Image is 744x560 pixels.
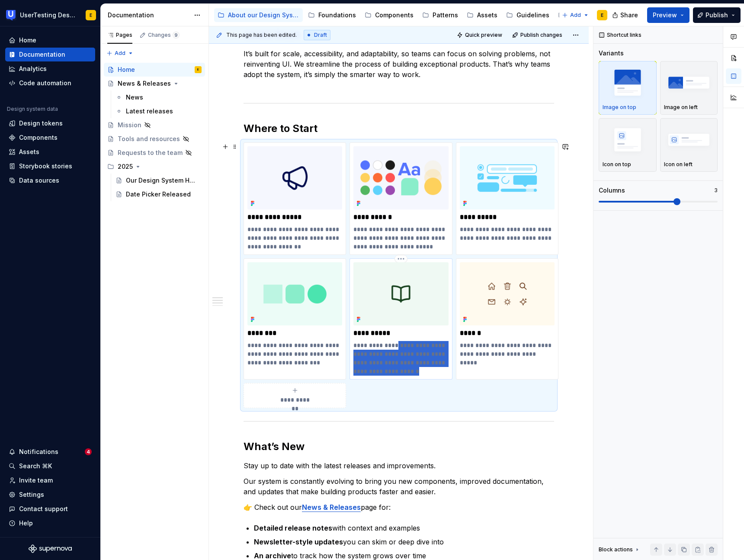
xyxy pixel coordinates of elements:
svg: Supernova Logo [29,544,72,553]
div: Settings [19,490,44,499]
a: Foundations [305,8,359,22]
div: News & Releases [118,79,171,88]
p: Stay up to date with the latest releases and improvements. [244,460,554,471]
div: Analytics [19,64,47,73]
div: Documentation [19,50,65,59]
div: Latest releases [126,107,173,116]
div: Data sources [19,176,59,185]
span: Add [115,50,125,57]
img: placeholder [603,67,653,98]
a: Patterns [419,8,462,22]
span: Preview [653,11,677,19]
div: Columns [599,186,625,195]
div: Design system data [7,106,58,113]
p: Icon on top [603,161,631,168]
div: News [126,93,143,102]
img: placeholder [603,124,653,155]
span: This page has been edited. [226,32,297,39]
h2: What’s New [244,440,554,454]
div: Home [19,36,36,45]
div: Variants [599,49,624,58]
p: Image on left [664,104,698,111]
a: Components [361,8,417,22]
strong: Detailed release notes [254,524,332,532]
button: Publish changes [510,29,566,41]
strong: An archive [254,551,291,560]
strong: Newsletter-style updates [254,537,343,546]
a: News & Releases [104,77,205,90]
div: Mission [118,121,141,129]
a: News & Releases [302,503,361,512]
div: Guidelines [516,11,549,19]
a: Latest releases [112,104,205,118]
a: Data sources [5,174,95,187]
div: Changes [148,32,180,39]
img: 05c9b403-85b9-4504-8b08-bfef538c5d57.png [460,146,555,209]
div: Date Picker Released [126,190,191,199]
a: Updates [555,8,607,22]
a: Date Picker Released [112,187,205,201]
p: you can skim or deep dive into [254,537,554,547]
p: 👉 Check out our page for: [244,502,554,512]
div: Block actions [599,546,633,553]
div: Home [118,65,135,74]
span: Draft [314,32,327,39]
h2: Where to Start [244,122,554,135]
img: fcca8482-f70e-4f70-a9aa-425ee50668ec.png [247,262,342,325]
span: Publish changes [520,32,562,39]
div: Design tokens [19,119,63,128]
div: Tools and resources [118,135,180,143]
p: Icon on left [664,161,693,168]
p: Image on top [603,104,636,111]
div: Components [19,133,58,142]
div: Pages [107,32,132,39]
a: Assets [5,145,95,159]
div: Assets [477,11,497,19]
img: a2fdde3b-948b-44d1-99a4-db25e99b64b4.png [247,146,342,209]
div: Block actions [599,544,641,556]
button: UserTesting Design SystemE [2,6,99,24]
span: 9 [173,32,180,39]
a: HomeE [104,63,205,77]
div: Storybook stories [19,162,72,171]
img: placeholder [664,67,714,98]
button: placeholderImage on left [660,61,718,115]
div: About our Design System [228,11,299,19]
button: Preview [647,7,689,23]
a: Requests to the team [104,146,205,160]
button: Notifications4 [5,445,95,459]
a: Storybook stories [5,159,95,173]
div: Help [19,519,33,528]
img: 41adf70f-fc1c-4662-8e2d-d2ab9c673b1b.png [6,10,16,20]
div: Our Design System Has a New Home in Supernova! [126,176,197,185]
button: Share [608,7,644,23]
div: Notifications [19,447,58,456]
span: 4 [85,448,92,455]
span: Quick preview [465,32,502,39]
button: placeholderIcon on left [660,118,718,172]
button: Quick preview [454,29,506,41]
div: E [601,12,603,19]
div: Assets [19,148,39,156]
div: Contact support [19,505,68,513]
span: Share [620,11,638,19]
a: Our Design System Has a New Home in Supernova! [112,174,205,187]
img: 76878619-1843-4ad2-8537-fb58ef94e2d6.png [353,146,448,209]
span: Add [570,12,581,19]
div: Documentation [108,11,189,19]
img: ffa83e3b-8a0d-40af-9a7a-6b06b7608b51.png [353,262,448,325]
span: Publish [706,11,728,19]
div: Foundations [318,11,356,19]
a: Invite team [5,473,95,487]
a: News [112,90,205,104]
button: Publish [693,7,741,23]
a: Documentation [5,48,95,61]
a: Code automation [5,76,95,90]
p: Our system is constantly evolving to bring you new components, improved documentation, and update... [244,476,554,497]
div: E [197,65,199,74]
button: placeholderIcon on top [599,118,657,172]
p: It’s built for scale, accessibility, and adaptability, so teams can focus on solving problems, no... [244,48,554,90]
a: Settings [5,488,95,502]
